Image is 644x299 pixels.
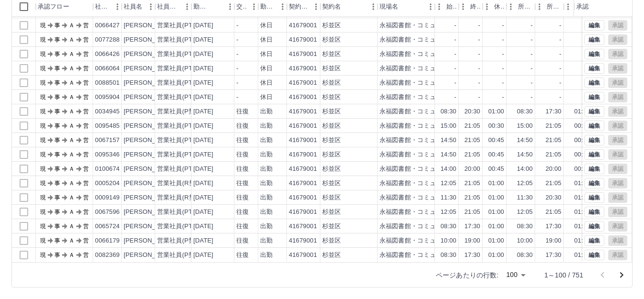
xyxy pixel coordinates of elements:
[124,50,176,59] div: [PERSON_NAME]
[124,136,176,145] div: [PERSON_NAME]
[502,50,504,59] div: -
[54,22,60,29] text: 事
[54,122,60,129] text: 事
[157,165,207,174] div: 営業社員(PT契約)
[236,93,238,102] div: -
[584,78,604,88] button: 編集
[517,150,533,159] div: 14:50
[584,178,604,188] button: 編集
[465,165,480,174] div: 20:00
[478,35,480,44] div: -
[83,79,89,86] text: 営
[584,135,604,145] button: 編集
[54,180,60,187] text: 事
[236,165,249,174] div: 往復
[236,136,249,145] div: 往復
[465,122,480,131] div: 21:05
[546,136,561,145] div: 21:05
[289,165,317,174] div: 41679001
[236,50,238,59] div: -
[322,21,341,30] div: 杉並区
[380,122,493,131] div: 永福図書館・コミュニティふらっと永福
[40,22,46,29] text: 現
[54,166,60,172] text: 事
[546,179,561,188] div: 21:05
[454,93,456,102] div: -
[502,93,504,102] div: -
[40,151,46,158] text: 現
[546,107,561,116] div: 17:30
[488,150,504,159] div: 00:45
[380,150,493,159] div: 永福図書館・コミュニティふらっと永福
[193,64,213,73] div: [DATE]
[83,108,89,115] text: 営
[157,179,203,188] div: 営業社員(R契約)
[95,93,120,102] div: 0095904
[584,235,604,246] button: 編集
[260,21,273,30] div: 休日
[193,165,213,174] div: [DATE]
[69,79,74,86] text: Ａ
[54,36,60,43] text: 事
[560,35,561,44] div: -
[69,194,74,201] text: Ａ
[260,193,273,202] div: 出勤
[236,179,249,188] div: 往復
[322,78,341,88] div: 杉並区
[441,193,456,202] div: 11:30
[193,193,213,202] div: [DATE]
[193,93,213,102] div: [DATE]
[322,165,341,174] div: 杉並区
[502,35,504,44] div: -
[95,193,120,202] div: 0009149
[54,194,60,201] text: 事
[289,122,317,131] div: 41679001
[69,166,74,172] text: Ａ
[289,64,317,73] div: 41679001
[560,64,561,73] div: -
[465,193,480,202] div: 21:05
[584,49,604,59] button: 編集
[531,64,533,73] div: -
[83,180,89,187] text: 営
[560,93,561,102] div: -
[157,50,207,59] div: 営業社員(PT契約)
[260,78,273,88] div: 休日
[236,107,249,116] div: 往復
[380,78,493,88] div: 永福図書館・コミュニティふらっと永福
[193,136,213,145] div: [DATE]
[322,122,341,131] div: 杉並区
[584,106,604,117] button: 編集
[95,107,120,116] div: 0034945
[441,122,456,131] div: 15:00
[322,179,341,188] div: 杉並区
[54,151,60,158] text: 事
[69,36,74,43] text: Ａ
[69,151,74,158] text: Ａ
[40,108,46,115] text: 現
[380,64,493,73] div: 永福図書館・コミュニティふらっと永福
[380,107,493,116] div: 永福図書館・コミュニティふらっと永福
[40,36,46,43] text: 現
[124,93,176,102] div: [PERSON_NAME]
[124,193,176,202] div: [PERSON_NAME]
[531,21,533,30] div: -
[380,50,493,59] div: 永福図書館・コミュニティふらっと永福
[69,65,74,72] text: Ａ
[236,122,249,131] div: 往復
[69,122,74,129] text: Ａ
[574,122,590,131] div: 00:30
[584,164,604,174] button: 編集
[574,136,590,145] div: 00:45
[380,93,493,102] div: 永福図書館・コミュニティふらっと永福
[531,50,533,59] div: -
[531,35,533,44] div: -
[478,78,480,88] div: -
[441,136,456,145] div: 14:50
[157,150,207,159] div: 営業社員(PT契約)
[260,93,273,102] div: 休日
[517,122,533,131] div: 15:00
[454,78,456,88] div: -
[531,78,533,88] div: -
[54,137,60,144] text: 事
